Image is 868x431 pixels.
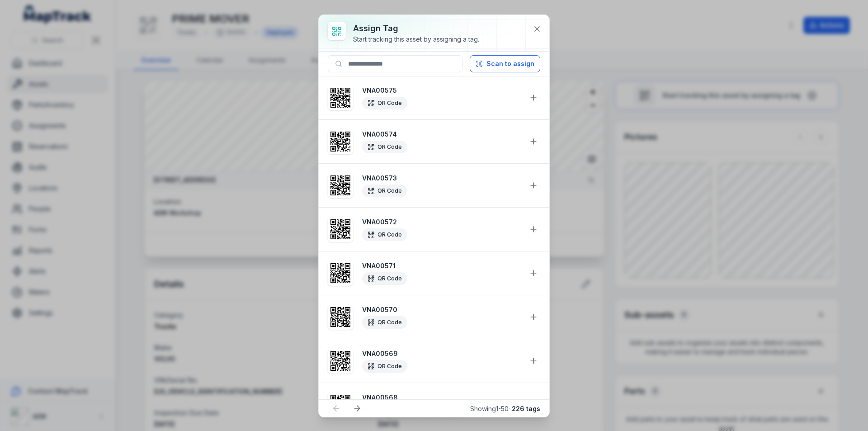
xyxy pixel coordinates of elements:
strong: 226 tags [512,405,540,412]
strong: VNA00575 [362,86,521,95]
strong: VNA00574 [362,130,521,139]
h3: Assign tag [353,22,479,35]
div: QR Code [362,185,407,197]
div: QR Code [362,272,407,285]
div: QR Code [362,97,407,109]
strong: VNA00572 [362,218,521,227]
strong: VNA00571 [362,261,521,270]
div: QR Code [362,360,407,373]
strong: VNA00573 [362,174,521,183]
button: Scan to assign [470,55,540,72]
div: QR Code [362,141,407,153]
span: Showing 1 - 50 · [470,405,540,412]
div: QR Code [362,228,407,241]
strong: VNA00568 [362,393,521,402]
div: Start tracking this asset by assigning a tag. [353,35,479,44]
strong: VNA00570 [362,305,521,314]
strong: VNA00569 [362,349,521,358]
div: QR Code [362,316,407,329]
